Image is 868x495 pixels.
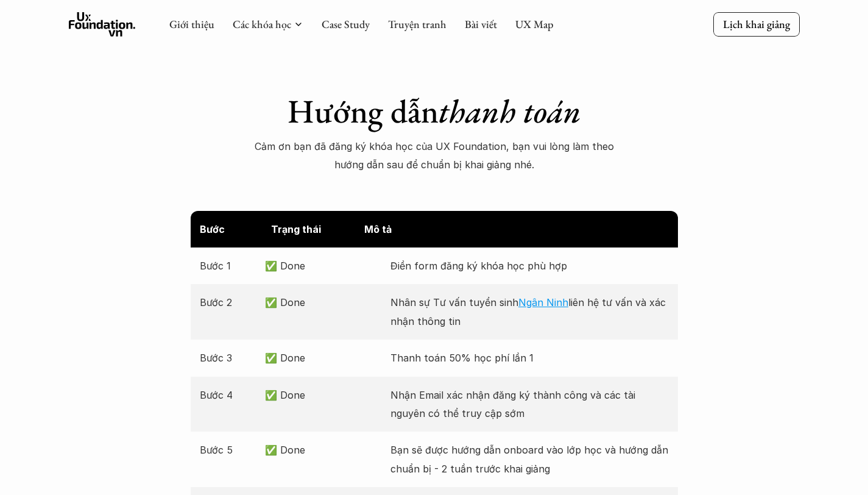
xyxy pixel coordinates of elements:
p: ✅ Done [265,386,384,404]
a: Truyện tranh [388,17,446,31]
p: ✅ Done [265,441,384,459]
strong: Mô tả [364,223,392,235]
h1: Hướng dẫn [288,91,581,131]
p: Bước 1 [200,257,259,275]
p: Cảm ơn bạn đã đăng ký khóa học của UX Foundation, bạn vui lòng làm theo hướng dẫn sau để chuẩn bị... [252,137,617,174]
p: Nhân sự Tư vấn tuyển sinh liên hệ tư vấn và xác nhận thông tin [390,293,669,330]
p: ✅ Done [265,349,384,367]
em: thanh toán [439,90,581,132]
p: ✅ Done [265,257,384,275]
p: Bước 3 [200,349,259,367]
a: Bài viết [465,17,497,31]
a: Các khóa học [233,17,291,31]
a: UX Map [515,17,554,31]
a: Lịch khai giảng [713,12,800,36]
strong: Bước [200,223,225,235]
a: Ngân Ninh [518,296,568,308]
strong: Trạng thái [271,223,321,235]
p: Bước 4 [200,386,259,404]
p: Điền form đăng ký khóa học phù hợp [390,257,669,275]
p: ✅ Done [265,293,384,312]
p: Bạn sẽ được hướng dẫn onboard vào lớp học và hướng dẫn chuẩn bị - 2 tuần trước khai giảng [390,441,669,478]
p: Bước 5 [200,441,259,459]
p: Nhận Email xác nhận đăng ký thành công và các tài nguyên có thể truy cập sớm [390,386,669,423]
p: Thanh toán 50% học phí lần 1 [390,349,669,367]
p: Bước 2 [200,293,259,312]
p: Lịch khai giảng [723,17,790,31]
a: Case Study [322,17,370,31]
a: Giới thiệu [169,17,214,31]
